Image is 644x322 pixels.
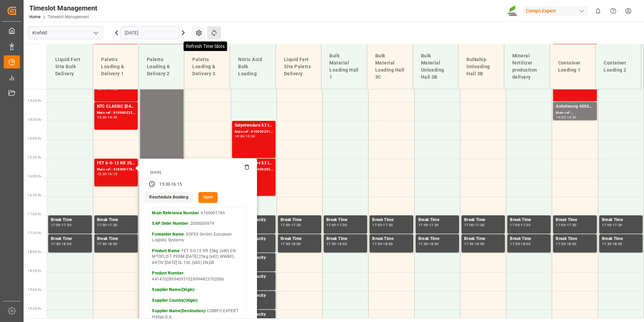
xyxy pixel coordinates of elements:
[337,223,347,226] div: 17:30
[474,223,475,226] div: -
[555,57,590,76] div: Container Loading 1
[418,50,453,83] div: Bulk Material Unloading Hall 3B
[464,236,502,242] div: Break Time
[556,110,594,116] div: Main ref : ,
[464,217,502,223] div: Break Time
[108,223,118,226] div: 17:30
[291,242,301,245] div: 18:00
[152,210,244,216] p: - 6100001786
[521,223,530,226] div: 17:30
[152,287,244,293] p: -
[51,217,89,223] div: Break Time
[152,248,244,266] p: - FET 6-0-12 KR 25kg (x40) EN MTOFLO T PERM [DATE] 25kg (x42) WWBFL AKTIV [DATE] SL 10L (x60) EN,GR
[475,223,485,226] div: 17:30
[418,242,428,245] div: 17:30
[429,223,439,226] div: 17:30
[290,242,291,245] div: -
[567,223,577,226] div: 17:30
[566,223,567,226] div: -
[326,236,364,242] div: Break Time
[556,217,594,223] div: Break Time
[556,116,566,119] div: 14:00
[152,221,188,226] strong: SAP Order Number
[246,135,255,138] div: 15:30
[567,242,577,245] div: 18:00
[235,53,270,80] div: Nitric Acid Bulk Loading
[606,3,621,19] button: Help Center
[152,270,244,282] p: - 441470289940931028994423702006
[613,242,622,245] div: 18:00
[107,172,108,176] div: -
[51,236,89,242] div: Break Time
[144,53,179,80] div: Paletts Loading & Delivery 2
[28,99,41,103] span: 14:00 Hr
[418,217,456,223] div: Break Time
[428,223,429,226] div: -
[429,242,439,245] div: 18:00
[98,53,133,80] div: Paletts Loading & Delivery 1
[91,28,101,38] button: open menu
[51,223,61,226] div: 17:00
[613,223,622,226] div: 17:30
[235,129,273,135] div: Main ref : 6100002215, 2000001740
[97,242,107,245] div: 17:30
[152,308,205,313] strong: Supplier Name(Destination)
[28,156,41,159] span: 15:30 Hr
[62,242,71,245] div: 18:00
[152,211,199,215] strong: Main Reference Number
[290,223,291,226] div: -
[28,231,41,235] span: 17:30 Hr
[382,223,383,226] div: -
[326,223,336,226] div: 17:00
[464,242,474,245] div: 17:30
[566,242,567,245] div: -
[382,242,383,245] div: -
[556,223,566,226] div: 17:00
[567,116,577,119] div: 14:30
[244,135,245,138] div: -
[566,116,567,119] div: -
[510,236,548,242] div: Break Time
[373,50,407,83] div: Bulk Material Loading Hall 3C
[108,242,118,245] div: 18:00
[556,236,594,242] div: Break Time
[152,271,183,275] strong: Product Number
[601,57,636,76] div: Container Loading 2
[336,242,337,245] div: -
[28,26,103,39] input: Type to search/select
[428,242,429,245] div: -
[235,122,273,129] div: Salpetersäure 53 lose
[281,217,319,223] div: Break Time
[337,242,347,245] div: 18:00
[97,172,107,176] div: 15:30
[152,232,244,243] p: - SOFEX GmbH, European Logistic Systems
[159,182,170,188] div: 15:30
[28,288,41,292] span: 19:00 Hr
[510,217,548,223] div: Break Time
[464,53,498,80] div: Bulkship Unloading Hall 3B
[148,170,250,175] div: [DATE]
[474,242,475,245] div: -
[521,242,530,245] div: 18:00
[107,242,108,245] div: -
[418,236,456,242] div: Break Time
[152,232,184,237] strong: Forwarder Name
[556,242,566,245] div: 17:30
[602,236,640,242] div: Break Time
[61,223,62,226] div: -
[464,223,474,226] div: 17:00
[29,3,97,13] div: Timeslot Management
[28,307,41,311] span: 19:30 Hr
[152,308,244,320] p: - COMPO EXPERT Hellas S.A.
[152,298,197,303] strong: Supplier Country(Origin)
[372,223,382,226] div: 17:00
[97,223,107,226] div: 17:00
[281,236,319,242] div: Break Time
[556,103,594,110] div: Anlieferung 4500005972
[144,192,193,203] button: Reschedule Booking
[152,287,194,292] strong: Supplier Name(Origin)
[326,242,336,245] div: 17:30
[235,135,245,138] div: 14:30
[28,269,41,273] span: 18:30 Hr
[198,192,218,203] button: Open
